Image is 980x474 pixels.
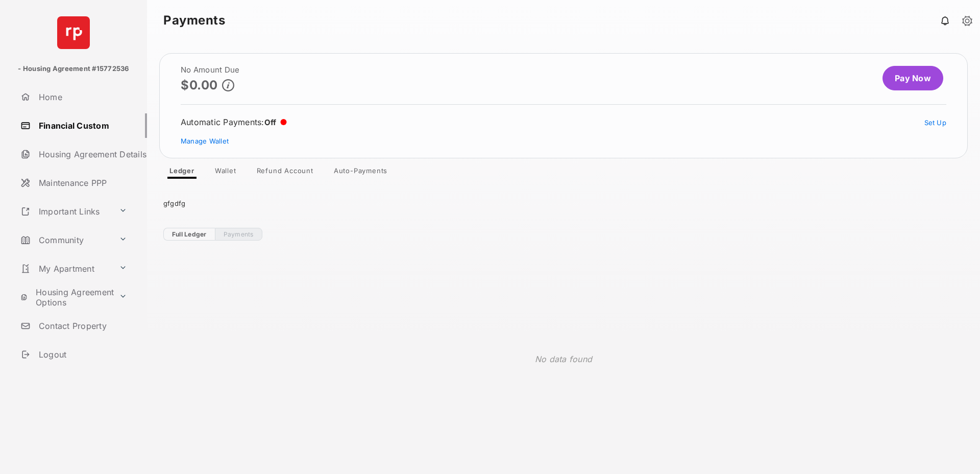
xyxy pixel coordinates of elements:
a: Housing Agreement Options [16,285,115,310]
a: Community [16,228,115,252]
a: Auto-Payments [326,167,396,179]
a: Home [16,85,147,109]
a: Housing Agreement Details [16,142,147,167]
div: gfgdfg [163,191,964,216]
a: Financial Custom [16,113,147,138]
a: Ledger [161,167,203,179]
a: Payments [215,228,262,241]
span: Off [264,117,277,127]
p: No data found [535,353,592,365]
a: Full Ledger [163,228,215,241]
strong: Payments [163,14,225,27]
a: Logout [16,342,147,367]
p: - Housing Agreement #15772536 [18,64,129,74]
a: Set Up [924,118,947,127]
h2: No Amount Due [181,66,239,74]
div: Automatic Payments : [181,117,287,127]
a: Contact Property [16,314,147,338]
a: Refund Account [249,167,322,179]
a: Maintenance PPP [16,171,147,195]
img: svg+xml;base64,PHN2ZyB4bWxucz0iaHR0cDovL3d3dy53My5vcmcvMjAwMC9zdmciIHdpZHRoPSI2NCIgaGVpZ2h0PSI2NC... [57,16,90,49]
a: Important Links [16,199,115,224]
a: My Apartment [16,256,115,281]
a: Wallet [207,167,244,179]
a: Manage Wallet [181,137,229,145]
p: $0.00 [181,78,218,92]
